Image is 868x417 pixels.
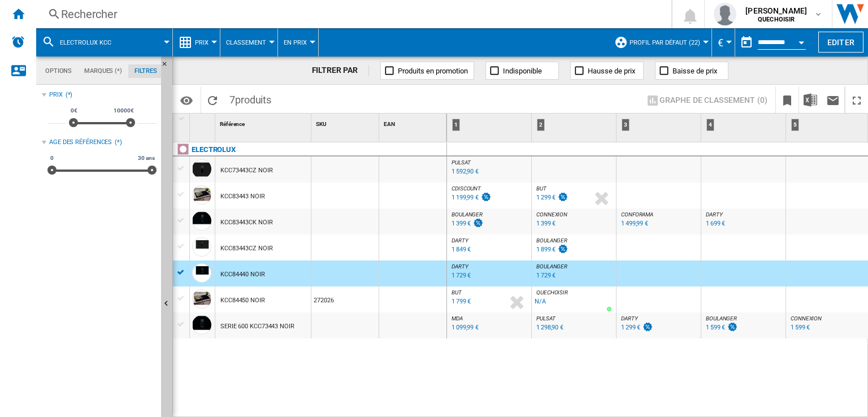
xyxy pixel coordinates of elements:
div: 1 729 € [452,272,471,279]
md-tab-item: Marques (*) [78,64,128,78]
span: 7 [224,86,277,110]
button: Options [175,90,198,110]
div: electrolux KCC [42,28,167,57]
md-tab-item: Filtres [128,64,163,78]
img: alerts-logo.svg [11,35,25,49]
div: Cliquez pour filtrer sur cette marque [192,143,236,157]
button: Editer [818,32,863,53]
button: Classement [226,28,272,57]
span: En Prix [284,39,307,46]
img: promotionV3.png [472,218,484,228]
div: 1 899 € [536,246,555,253]
div: KCC73443CZ NOIR [220,158,273,184]
div: DARTY 1 729 € [449,263,529,289]
div: Profil par défaut (22) [614,28,706,57]
md-tab-item: Options [39,64,78,78]
span: Profil par défaut (22) [630,39,700,46]
span: CONFORAMA [621,211,653,218]
div: Mise à jour : lundi 25 août 2025 22:00 [535,218,555,229]
div: DARTY 1 699 € [704,211,783,237]
div: 1 849 € [452,246,471,253]
span: 0€ [69,106,79,115]
button: Créer un favoris [776,86,798,113]
span: Produits en promotion [398,67,468,75]
div: 1 729 € [536,272,555,279]
span: Prix [195,39,209,46]
div: SKU Sort None [314,114,379,131]
div: Prix [179,28,214,57]
div: Mise à jour : mardi 26 août 2025 01:35 [450,244,471,255]
span: Hausse de prix [588,67,635,75]
span: CDISCOUNT [452,185,481,192]
div: BOULANGER 1 899 € [534,237,614,263]
button: md-calendar [735,31,758,54]
div: Sort None [381,114,446,131]
div: N/A [535,296,546,307]
span: PULSAT [536,315,555,322]
div: BOULANGER 1 599 € [704,315,783,341]
div: 4 [704,114,785,142]
div: 1 299 € [621,324,640,331]
div: Prix [49,90,63,99]
button: € [718,28,729,57]
button: Recharger [201,86,224,113]
button: Graphe de classement (0) [643,90,771,110]
span: 30 ans [136,154,156,163]
button: Plein écran [845,86,868,113]
b: QUECHOISIR [758,16,795,23]
div: MDA 1 099,99 € [449,315,529,341]
button: En Prix [284,28,313,57]
div: EAN Sort None [381,114,446,131]
div: Mise à jour : lundi 25 août 2025 15:23 [535,244,568,255]
div: Mise à jour : mardi 26 août 2025 00:19 [704,322,738,333]
span: CONNEXION [536,211,567,218]
div: Sort None [218,114,311,131]
div: 1 399 € [536,220,555,227]
div: Mise à jour : lundi 25 août 2025 22:00 [789,322,810,333]
button: Produits en promotion [380,62,474,80]
span: produits [235,94,271,106]
div: Age des références [49,138,112,147]
span: SKU [316,121,327,127]
div: Mise à jour : mardi 26 août 2025 00:19 [450,218,484,229]
span: BUT [452,289,462,296]
img: profile.jpg [714,3,736,25]
div: 1 499,99 € [621,220,648,227]
div: 1 [452,119,460,131]
div: 4 [706,119,714,131]
div: 2 [534,114,616,142]
div: 5 [791,119,799,131]
span: DARTY [452,263,468,270]
button: Profil par défaut (22) [630,28,706,57]
div: Mise à jour : mardi 26 août 2025 04:23 [535,192,568,203]
div: Référence Sort None [218,114,311,131]
div: 1 599 € [706,324,725,331]
button: Hausse de prix [570,62,644,80]
span: BUT [536,185,546,192]
span: PULSAT [452,159,470,166]
div: 3 [619,114,701,142]
div: BOULANGER 1 399 € [449,211,529,237]
div: 1 592,90 € [452,168,479,175]
div: CONNEXION 1 399 € [534,211,614,237]
button: Prix [195,28,214,57]
img: promotionV3.png [727,322,738,332]
div: Mise à jour : mardi 26 août 2025 00:57 [535,270,555,281]
div: FILTRER PAR [312,65,370,76]
div: 1 099,99 € [452,324,479,331]
md-menu: Currency [712,28,735,57]
div: 1 199,99 € [452,194,479,201]
div: Sort None [192,114,215,131]
span: BOULANGER [452,211,483,218]
div: BOULANGER 1 729 € [534,263,614,289]
div: Mise à jour : mardi 26 août 2025 07:01 [535,322,563,333]
img: excel-24x24.png [804,93,817,107]
div: KCC84440 NOIR [220,262,265,288]
span: BOULANGER [536,263,567,270]
button: Envoyer ce rapport par email [822,86,844,113]
span: Indisponible [503,67,542,75]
